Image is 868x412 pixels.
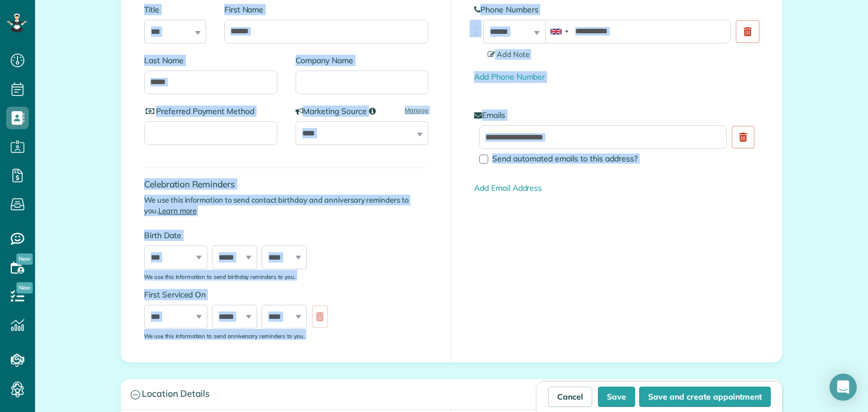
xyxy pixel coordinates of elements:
[546,20,572,43] div: United Kingdom: +44
[296,106,429,117] label: Marketing Source
[121,380,782,409] a: Location Details
[296,55,429,66] label: Company Name
[144,289,333,300] label: First Serviced On
[639,387,771,407] button: Save and create appointment
[488,50,530,59] span: Add Note
[144,4,206,15] label: Title
[144,195,428,216] p: We use this information to send contact birthday and anniversary reminders to you.
[470,25,481,37] img: drag_indicator-119b368615184ecde3eda3c64c821f6cf29d3e2b97b89ee44bc31753036683e5.png
[598,387,635,407] button: Save
[144,332,305,339] sub: We use this information to send anniversary reminders to you.
[224,4,428,15] label: First Name
[474,183,542,193] a: Add Email Address
[158,206,197,215] a: Learn more
[492,154,637,164] span: Send automated emails to this address?
[474,109,759,121] label: Emails
[16,282,33,293] span: New
[144,179,428,189] h4: Celebration Reminders
[474,72,545,82] a: Add Phone Number
[474,4,759,15] label: Phone Numbers
[144,273,296,280] sub: We use this information to send birthday reminders to you.
[830,374,857,401] div: Open Intercom Messenger
[144,106,277,117] label: Preferred Payment Method
[405,106,428,115] a: Manage
[144,230,333,241] label: Birth Date
[144,55,277,66] label: Last Name
[16,253,33,265] span: New
[548,387,592,407] a: Cancel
